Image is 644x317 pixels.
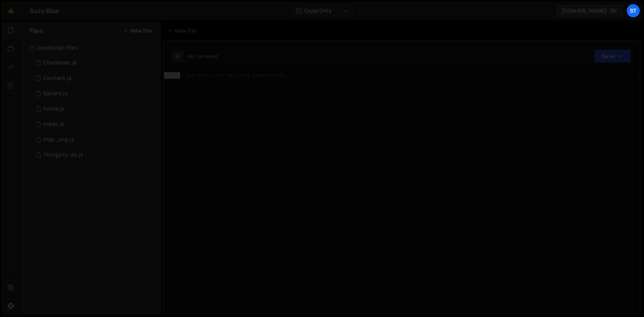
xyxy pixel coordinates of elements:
div: 16322/44115.js [30,117,161,132]
div: Javascript files [20,40,161,55]
h2: Files [30,26,43,35]
div: home.js [43,106,64,112]
div: index.js [43,121,64,128]
a: 🤙 [2,2,20,20]
div: Gallery.js [43,90,68,97]
div: Suzy Blue [30,6,59,15]
div: Things to do.js [43,152,83,158]
div: New File [167,27,199,35]
div: 1 [164,72,180,79]
div: 16322/44254.js [30,71,161,86]
div: Chambres.js [43,59,77,66]
button: New File [123,28,152,34]
div: 16322/44210.js [30,101,161,117]
div: 16322/44434.js [30,55,161,71]
div: Not yet saved [188,53,218,59]
a: [DOMAIN_NAME] [555,4,624,18]
div: map_svg.js [43,136,74,143]
div: 16322/44209.js [30,86,161,101]
div: Type cmd + s to save your Javascript file. [184,73,287,78]
button: Save [594,49,631,63]
div: 16322/45480.js [30,147,161,163]
div: Contact.js [43,75,72,82]
a: St [626,4,640,18]
div: 16322/45484.js [30,132,161,147]
button: Code Only [290,4,354,18]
